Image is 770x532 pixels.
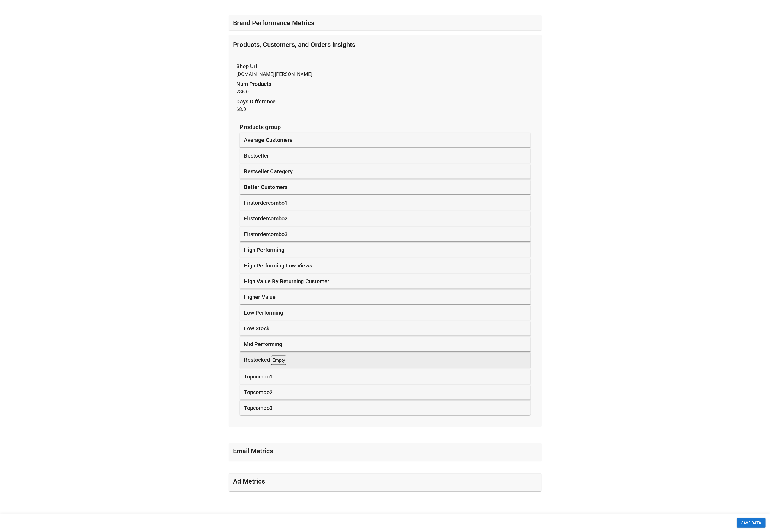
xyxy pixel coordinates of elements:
[244,167,293,175] p: bestseller category
[244,183,288,191] p: better customers
[233,19,315,27] h5: Brand Performance Metrics
[240,195,531,210] div: firstordercombo1
[240,353,531,368] div: restocked Empty
[240,180,531,194] div: better customers
[240,123,531,132] p: Products group
[737,518,766,528] button: SAVE DATA
[244,293,276,301] p: higher value
[244,230,288,238] p: firstordercombo3
[229,474,541,491] div: Ad Metrics
[240,401,531,415] div: topcombo3
[244,356,287,365] p: restocked
[229,35,541,57] div: Products, Customers, and Orders Insights
[237,80,534,88] p: num products
[271,356,286,365] p: Empty
[240,227,531,241] div: firstordercombo3
[240,164,531,179] div: bestseller category
[240,148,531,163] div: bestseller
[240,305,531,320] div: low performing
[240,133,531,147] div: average customers
[244,309,283,317] p: low performing
[244,214,288,223] p: firstordercombo2
[240,369,531,384] div: topcombo1
[240,243,531,257] div: high performing
[240,211,531,226] div: firstordercombo2
[244,373,273,381] p: topcombo1
[244,388,273,396] p: topcombo2
[237,62,534,78] p: [DOMAIN_NAME][PERSON_NAME]
[244,262,312,270] p: high performing low views
[244,199,288,207] p: firstordercombo1
[237,62,534,70] p: shop url
[244,324,270,332] p: low stock
[244,246,285,254] p: high performing
[237,80,534,95] p: 236.0
[233,40,356,49] h5: Products, Customers, and Orders Insights
[240,337,531,351] div: mid performing
[244,277,330,285] p: high value by returning customer
[240,321,531,336] div: low stock
[229,15,541,31] div: Brand Performance Metrics
[233,447,273,455] h5: Email Metrics
[233,477,265,486] h5: Ad Metrics
[244,404,273,412] p: topcombo3
[240,258,531,273] div: high performing low views
[240,385,531,400] div: topcombo2
[240,274,531,289] div: high value by returning customer
[237,97,534,113] p: 68.0
[244,152,269,160] p: bestseller
[240,290,531,304] div: higher value
[237,97,534,106] p: days difference
[244,340,282,348] p: mid performing
[229,443,541,461] div: Email Metrics
[244,136,293,144] p: average customers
